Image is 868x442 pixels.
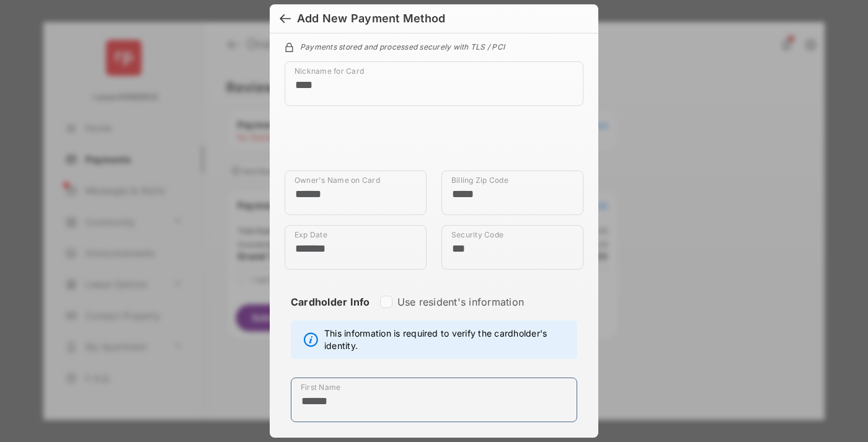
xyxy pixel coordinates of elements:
div: Payments stored and processed securely with TLS / PCI [285,40,583,51]
label: Use resident's information [397,296,524,308]
span: This information is required to verify the cardholder's identity. [324,327,570,352]
iframe: Credit card field [285,116,583,170]
div: Add New Payment Method [297,12,445,25]
strong: Cardholder Info [291,296,370,330]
